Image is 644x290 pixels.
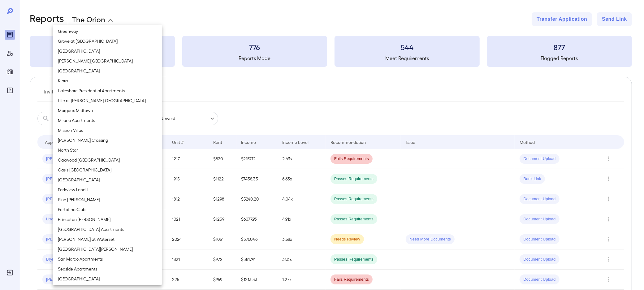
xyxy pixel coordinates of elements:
li: Milano Apartments [53,115,162,125]
li: San Marco Apartments [53,254,162,264]
li: Grove at [GEOGRAPHIC_DATA] [53,36,162,46]
li: [GEOGRAPHIC_DATA] [53,46,162,56]
li: Seaside Apartments [53,264,162,274]
li: [GEOGRAPHIC_DATA] [53,66,162,76]
li: Parkview I and II [53,185,162,195]
li: North Star [53,145,162,155]
li: Life at [PERSON_NAME][GEOGRAPHIC_DATA] [53,96,162,106]
li: [GEOGRAPHIC_DATA][PERSON_NAME] [53,244,162,254]
li: [PERSON_NAME] Crossing [53,135,162,145]
li: Klara [53,76,162,86]
li: Margaux Midtown [53,106,162,115]
li: [GEOGRAPHIC_DATA] [53,175,162,185]
li: Oakwood [GEOGRAPHIC_DATA] [53,155,162,165]
li: [GEOGRAPHIC_DATA] Apartments [53,224,162,234]
li: Pine [PERSON_NAME] [53,195,162,205]
li: Mission Villas [53,125,162,135]
li: [PERSON_NAME][GEOGRAPHIC_DATA] [53,56,162,66]
li: [PERSON_NAME] at Waterset [53,234,162,244]
li: Lakeshore Presidential Apartments [53,86,162,96]
li: Greenway [53,26,162,36]
li: Portofino Club [53,205,162,214]
li: Princeton [PERSON_NAME] [53,214,162,224]
li: [GEOGRAPHIC_DATA] [53,274,162,284]
li: Oasis [GEOGRAPHIC_DATA] [53,165,162,175]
